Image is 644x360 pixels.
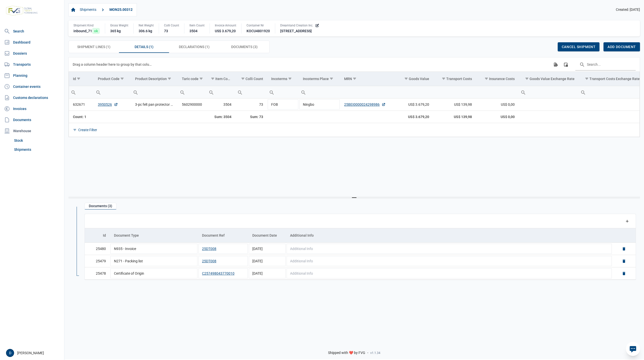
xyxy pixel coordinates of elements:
span: Show filter options for column 'MRN' [353,77,356,81]
input: Filter cell [178,86,207,98]
td: Filter cell [94,86,131,98]
td: Filter cell [267,86,299,98]
span: Show filter options for column 'Id' [77,77,80,81]
div: Search box [178,86,187,98]
td: Filter cell [433,86,476,98]
div: Search box [235,86,245,98]
td: Filter cell [178,86,207,98]
span: Show filter options for column 'Insurance Costs' [485,77,488,81]
span: [DATE] [252,271,263,275]
div: Data grid with 1 rows and 22 columns [69,57,640,137]
input: Filter cell [433,86,476,98]
span: Show filter options for column 'Transport Costs' [442,77,446,81]
a: Dossiers [2,48,62,58]
td: 3504 [207,98,235,111]
div: Id Count: 1 [73,114,90,119]
td: Column Transport Costs Exchange Rate [579,72,644,86]
td: Column Goods Value [390,72,433,86]
span: Show filter options for column 'Item Count' [211,77,215,81]
a: 3950526 [98,102,118,107]
td: Column MRN [340,72,390,86]
a: Shipments [78,6,98,14]
input: Search in the data grid [575,58,636,70]
div: Data grid toolbar [73,57,636,71]
div: Documents (3) [85,203,116,210]
div: Id [103,233,106,237]
div: Add a row [623,217,632,226]
a: Delete [622,246,626,251]
td: Column Document Date [248,228,286,243]
span: Additional Info [290,259,313,263]
input: Filter cell [69,86,94,98]
button: 25DT008 [202,246,216,251]
div: Shipment Kind [73,23,100,27]
div: Document Ref [202,233,225,237]
div: Document Type [114,233,139,237]
div: Item Count [189,23,205,27]
a: MON25.00312 [107,6,135,14]
td: 25480 [85,243,110,255]
div: Colli Count [164,23,179,27]
span: ok [92,28,100,34]
td: Column Item Count [207,72,235,86]
div: Data grid with 3 rows and 5 columns [85,214,636,280]
div: 306.6 kg [139,28,154,33]
td: Filter cell [69,86,94,98]
span: US$ 139,98 [454,102,472,107]
div: Invoice Amount [215,23,236,27]
td: Column Product Description [131,72,178,86]
td: Filter cell [235,86,267,98]
div: Additional Info [290,233,314,237]
div: Data grid toolbar [89,214,632,228]
span: [DATE] [252,259,263,263]
a: Invoices [2,104,62,114]
td: Column Document Ref [198,228,248,243]
div: Goods Value [409,77,429,81]
td: Column Additional Info [286,228,612,243]
td: Column Goods Value Exchange Rate [519,72,579,86]
td: Filter cell [579,86,644,98]
div: Transport Costs US$ 139,98 [437,114,472,119]
td: 73 [235,98,267,111]
div: Search box [519,86,528,98]
td: Column Product Code [94,72,131,86]
div: [STREET_ADDRESS] [280,28,319,33]
div: inbound_71 [73,28,100,33]
span: Show filter options for column 'Incoterms' [288,77,292,81]
td: Filter cell [131,86,178,98]
input: Filter cell [340,86,390,98]
a: Search [2,26,62,36]
div: Transport Costs [446,77,472,81]
a: Dashboard [2,37,62,47]
div: Search box [69,86,78,98]
span: [DATE] [252,247,263,251]
span: Additional Info [290,271,313,275]
input: Filter cell [390,86,433,98]
span: Show filter options for column 'Product Description' [168,77,171,81]
span: Show filter options for column 'Goods Value Exchange Rate' [525,77,529,81]
div: Insurance Costs [489,77,515,81]
a: Delete [622,259,626,263]
a: Container events [2,82,62,92]
div: Transport Costs Exchange Rate [589,77,640,81]
input: Filter cell [207,86,235,98]
div: Export all data to Excel [551,60,560,69]
div: MRN [344,77,352,81]
td: N935 - Invoice [110,243,198,255]
td: Filter cell [476,86,519,98]
button: C257498043770010 [202,271,234,276]
div: Product Code [98,77,119,81]
td: Filter cell [299,86,340,98]
div: Colli Count [246,77,263,81]
span: Dreamland Creation Inc. [280,23,313,27]
span: Show filter options for column 'Transport Costs Exchange Rate' [585,77,589,81]
div: 3504 [189,28,205,33]
a: 25BEI0000024298986 [344,102,386,107]
td: 25479 [85,255,110,267]
span: v1.1.34 [370,351,380,355]
button: D [6,349,14,357]
div: Container Nr [247,23,270,27]
span: Declarations (1) [179,44,210,50]
div: [PERSON_NAME] [6,349,61,357]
